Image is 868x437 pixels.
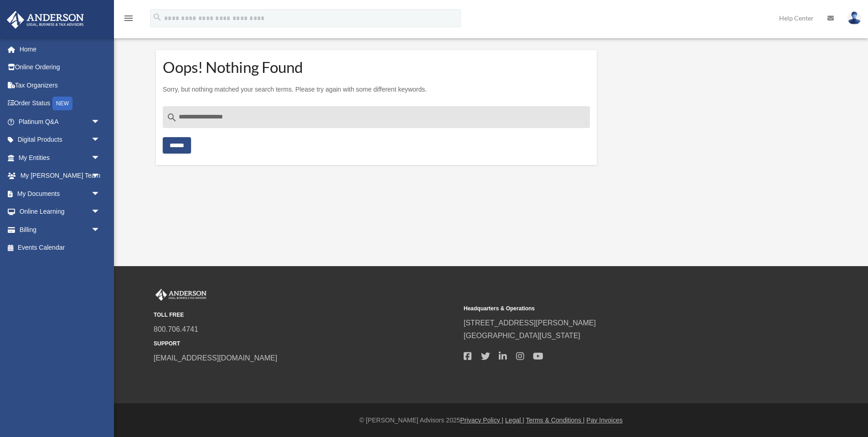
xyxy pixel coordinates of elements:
[6,40,109,58] a: Home
[6,203,114,221] a: Online Learningarrow_drop_down
[6,167,114,185] a: My [PERSON_NAME] Teamarrow_drop_down
[847,11,861,25] img: User Pic
[464,304,767,314] small: Headquarters & Operations
[154,354,277,362] a: [EMAIL_ADDRESS][DOMAIN_NAME]
[91,167,109,185] span: arrow_drop_down
[163,62,590,73] h1: Oops! Nothing Found
[6,239,114,257] a: Events Calendar
[6,113,114,131] a: Platinum Q&Aarrow_drop_down
[154,339,457,349] small: SUPPORT
[91,203,109,221] span: arrow_drop_down
[505,416,524,424] a: Legal |
[52,97,72,110] div: NEW
[91,149,109,167] span: arrow_drop_down
[526,416,585,424] a: Terms & Conditions |
[6,149,114,167] a: My Entitiesarrow_drop_down
[91,185,109,203] span: arrow_drop_down
[6,76,114,94] a: Tax Organizers
[154,310,457,320] small: TOLL FREE
[6,221,114,239] a: Billingarrow_drop_down
[4,11,87,29] img: Anderson Advisors Platinum Portal
[123,16,134,24] a: menu
[464,319,596,327] a: [STREET_ADDRESS][PERSON_NAME]
[91,113,109,131] span: arrow_drop_down
[154,289,208,301] img: Anderson Advisors Platinum Portal
[6,131,114,149] a: Digital Productsarrow_drop_down
[6,58,114,77] a: Online Ordering
[6,94,114,113] a: Order StatusNEW
[123,13,134,24] i: menu
[166,112,177,123] i: search
[464,332,580,339] a: [GEOGRAPHIC_DATA][US_STATE]
[91,221,109,239] span: arrow_drop_down
[114,415,868,426] div: © [PERSON_NAME] Advisors 2025
[152,12,162,22] i: search
[586,416,622,424] a: Pay Invoices
[6,185,114,203] a: My Documentsarrow_drop_down
[91,131,109,149] span: arrow_drop_down
[163,84,590,95] p: Sorry, but nothing matched your search terms. Please try again with some different keywords.
[154,325,198,333] a: 800.706.4741
[460,416,504,424] a: Privacy Policy |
